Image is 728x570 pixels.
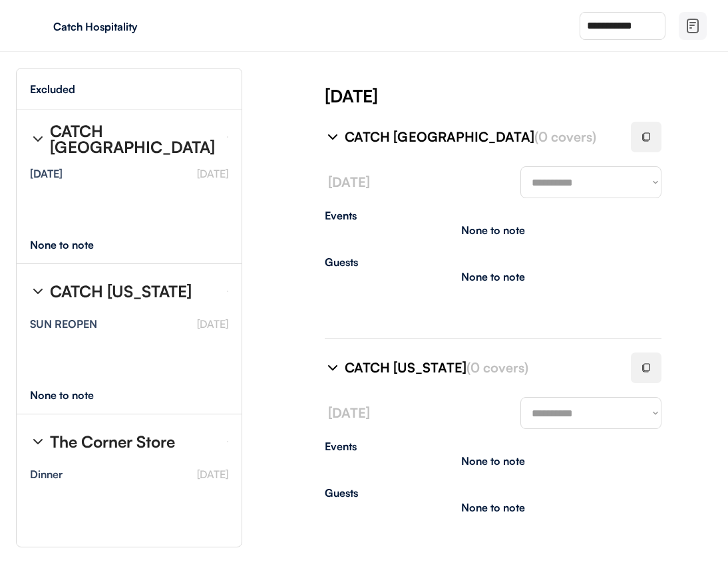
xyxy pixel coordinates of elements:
img: chevron-right%20%281%29.svg [325,360,341,376]
font: [DATE] [197,468,228,481]
font: [DATE] [328,404,370,421]
font: [DATE] [197,167,228,180]
div: CATCH [GEOGRAPHIC_DATA] [345,128,615,146]
img: chevron-right%20%281%29.svg [30,434,46,450]
div: None to note [461,456,525,466]
div: None to note [461,225,525,235]
div: CATCH [US_STATE] [345,358,615,377]
font: (0 covers) [466,359,528,376]
img: chevron-right%20%281%29.svg [30,131,46,147]
div: [DATE] [325,84,728,108]
div: Events [325,210,661,221]
div: CATCH [US_STATE] [50,283,192,299]
div: Dinner [30,469,63,480]
div: The Corner Store [50,434,175,450]
div: CATCH [GEOGRAPHIC_DATA] [50,123,216,155]
img: chevron-right%20%281%29.svg [30,283,46,299]
div: None to note [30,390,118,400]
img: file-02.svg [685,18,701,34]
div: None to note [461,502,525,513]
img: yH5BAEAAAAALAAAAAABAAEAAAIBRAA7 [27,15,48,37]
font: [DATE] [197,317,228,331]
div: Guests [325,488,661,498]
img: chevron-right%20%281%29.svg [325,129,341,145]
div: Events [325,441,661,452]
div: [DATE] [30,168,63,179]
div: SUN REOPEN [30,319,97,329]
font: [DATE] [328,174,370,190]
font: (0 covers) [534,128,596,145]
div: Catch Hospitality [53,21,221,32]
div: None to note [461,271,525,282]
div: Guests [325,257,661,267]
div: Excluded [30,84,75,94]
div: None to note [30,239,118,250]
